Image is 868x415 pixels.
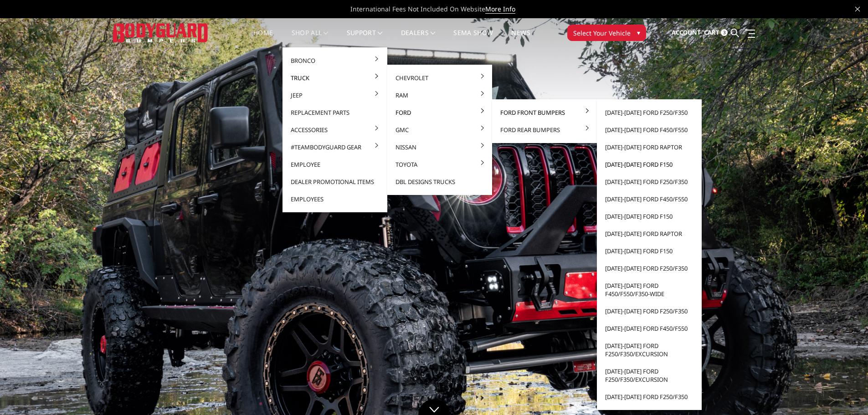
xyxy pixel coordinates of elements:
a: [DATE]-[DATE] Ford F450/F550/F350-wide [601,277,698,302]
a: Bronco [286,52,384,69]
button: 3 of 5 [826,257,835,272]
a: [DATE]-[DATE] Ford F250/F350 [601,173,698,190]
a: shop all [292,30,329,47]
span: Account [672,28,701,36]
a: [DATE]-[DATE] Ford F450/F550 [601,121,698,138]
a: Account [672,20,701,45]
span: Cart [704,28,719,36]
a: Ford Rear Bumpers [496,121,593,138]
a: Support [347,30,383,47]
a: DBL Designs Trucks [391,173,488,190]
a: [DATE]-[DATE] Ford F250/F350 [601,388,698,405]
a: [DATE]-[DATE] Ford F250/F350 [601,260,698,277]
span: 3 [721,29,728,36]
a: News [511,30,530,47]
a: [DATE]-[DATE] Ford F150 [601,156,698,173]
a: SEMA Show [453,30,493,47]
a: [DATE]-[DATE] Ford F250/F350 [601,302,698,320]
img: BODYGUARD BUMPERS [113,23,209,42]
a: [DATE]-[DATE] Ford F250/F350/Excursion [601,337,698,363]
button: Select Your Vehicle [567,25,646,41]
a: Dealers [401,30,436,47]
a: Ford [391,104,488,121]
a: [DATE]-[DATE] Ford F450/F550 [601,190,698,208]
a: #TeamBodyguard Gear [286,138,384,156]
a: Employees [286,190,384,208]
button: 1 of 5 [826,228,835,242]
a: Click to Down [418,399,450,415]
a: [DATE]-[DATE] Ford Raptor [601,225,698,242]
span: ▾ [637,28,640,37]
a: Dealer Promotional Items [286,173,384,190]
span: Select Your Vehicle [573,28,631,38]
a: Chevrolet [391,69,488,87]
a: [DATE]-[DATE] Ford F150 [601,208,698,225]
button: 2 of 5 [826,242,835,257]
button: 5 of 5 [826,286,835,301]
a: Truck [286,69,384,87]
iframe: Chat Widget [822,371,868,415]
a: Replacement Parts [286,104,384,121]
a: GMC [391,121,488,138]
a: [DATE]-[DATE] Ford Raptor [601,138,698,156]
a: Jeep [286,87,384,104]
a: Accessories [286,121,384,138]
button: 4 of 5 [826,272,835,286]
a: Cart 3 [704,20,728,45]
a: More Info [485,5,515,14]
a: [DATE]-[DATE] Ford F450/F550 [601,320,698,337]
a: Employee [286,156,384,173]
a: Ram [391,87,488,104]
a: [DATE]-[DATE] Ford F250/F350 [601,104,698,121]
a: Ford Front Bumpers [496,104,593,121]
a: [DATE]-[DATE] Ford F250/F350/Excursion [601,363,698,388]
a: Home [253,30,273,47]
a: [DATE]-[DATE] Ford F150 [601,242,698,260]
a: Toyota [391,156,488,173]
a: Nissan [391,138,488,156]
